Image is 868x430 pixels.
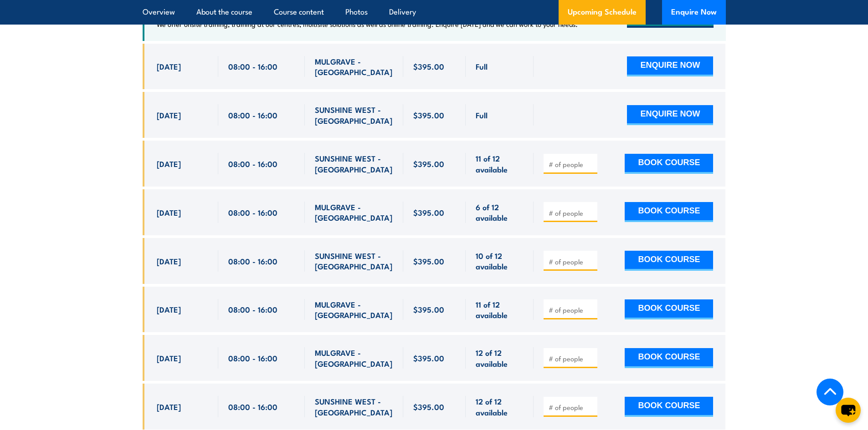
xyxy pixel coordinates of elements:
[413,110,444,120] span: $395.00
[476,250,524,272] span: 10 of 12 available
[228,353,277,363] span: 08:00 - 16:00
[157,256,181,266] span: [DATE]
[549,257,594,266] input: # of people
[625,154,713,174] button: BOOK COURSE
[836,398,861,423] button: chat-button
[625,348,713,368] button: BOOK COURSE
[627,105,713,125] button: ENQUIRE NOW
[549,403,594,412] input: # of people
[476,347,524,369] span: 12 of 12 available
[413,61,444,71] span: $395.00
[157,61,181,71] span: [DATE]
[476,396,524,417] span: 12 of 12 available
[315,202,393,223] span: MULGRAVE - [GEOGRAPHIC_DATA]
[625,299,713,319] button: BOOK COURSE
[625,202,713,222] button: BOOK COURSE
[549,305,594,314] input: # of people
[157,207,181,218] span: [DATE]
[228,207,277,218] span: 08:00 - 16:00
[228,110,277,120] span: 08:00 - 16:00
[549,160,594,169] input: # of people
[549,354,594,363] input: # of people
[228,61,277,71] span: 08:00 - 16:00
[315,396,393,417] span: SUNSHINE WEST - [GEOGRAPHIC_DATA]
[228,304,277,314] span: 08:00 - 16:00
[157,110,181,120] span: [DATE]
[549,208,594,218] input: # of people
[315,250,393,272] span: SUNSHINE WEST - [GEOGRAPHIC_DATA]
[315,299,393,320] span: MULGRAVE - [GEOGRAPHIC_DATA]
[228,256,277,266] span: 08:00 - 16:00
[228,401,277,412] span: 08:00 - 16:00
[228,158,277,169] span: 08:00 - 16:00
[315,347,393,369] span: MULGRAVE - [GEOGRAPHIC_DATA]
[157,304,181,314] span: [DATE]
[157,353,181,363] span: [DATE]
[413,158,444,169] span: $395.00
[315,153,393,174] span: SUNSHINE WEST - [GEOGRAPHIC_DATA]
[625,397,713,417] button: BOOK COURSE
[627,56,713,76] button: ENQUIRE NOW
[476,110,488,120] span: Full
[625,251,713,271] button: BOOK COURSE
[315,104,393,126] span: SUNSHINE WEST - [GEOGRAPHIC_DATA]
[157,158,181,169] span: [DATE]
[413,304,444,314] span: $395.00
[476,153,524,174] span: 11 of 12 available
[476,202,524,223] span: 6 of 12 available
[413,207,444,218] span: $395.00
[476,299,524,320] span: 11 of 12 available
[157,401,181,412] span: [DATE]
[315,56,393,77] span: MULGRAVE - [GEOGRAPHIC_DATA]
[413,353,444,363] span: $395.00
[476,61,488,71] span: Full
[413,401,444,412] span: $395.00
[413,256,444,266] span: $395.00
